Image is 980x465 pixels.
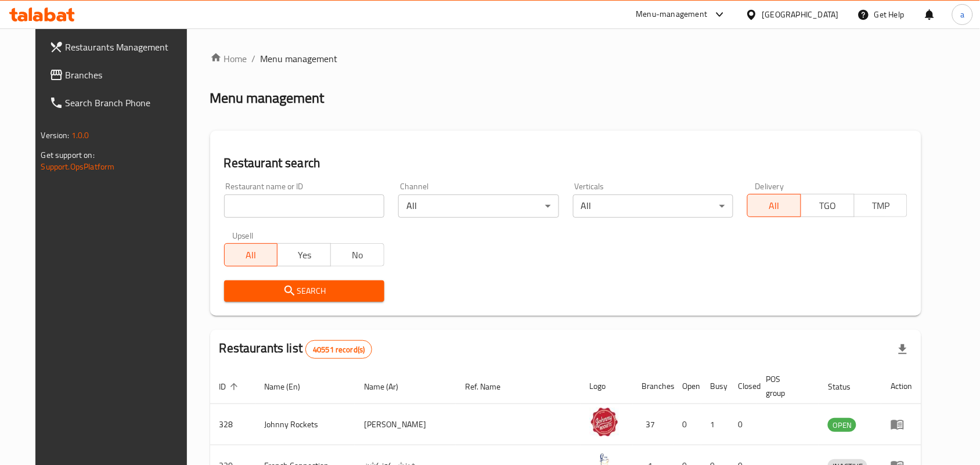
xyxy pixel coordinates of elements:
[766,372,805,400] span: POS group
[398,194,559,218] div: All
[252,52,256,66] li: /
[219,340,373,359] h2: Restaurants list
[330,243,384,266] button: No
[210,52,247,66] a: Home
[261,52,338,66] span: Menu management
[960,8,964,21] span: a
[224,154,908,172] h2: Restaurant search
[801,194,855,217] button: TGO
[40,33,199,61] a: Restaurants Management
[232,232,254,240] label: Upsell
[336,247,380,264] span: No
[854,194,908,217] button: TMP
[701,369,729,404] th: Busy
[581,369,633,404] th: Logo
[701,404,729,445] td: 1
[573,194,733,218] div: All
[210,404,255,445] td: 328
[41,128,70,143] span: Version:
[729,404,757,445] td: 0
[590,408,619,437] img: Johnny Rockets
[224,243,278,266] button: All
[673,404,701,445] td: 0
[41,147,95,163] span: Get support on:
[210,89,325,107] h2: Menu management
[71,128,89,143] span: 1.0.0
[633,369,673,404] th: Branches
[355,404,456,445] td: [PERSON_NAME]
[306,344,372,355] span: 40551 record(s)
[233,284,375,298] span: Search
[255,404,355,445] td: Johnny Rockets
[465,380,516,394] span: Ref. Name
[806,197,850,214] span: TGO
[41,159,115,174] a: Support.OpsPlatform
[889,336,917,363] div: Export file
[891,417,912,431] div: Menu
[729,369,757,404] th: Closed
[762,8,839,21] div: [GEOGRAPHIC_DATA]
[881,369,921,404] th: Action
[305,340,372,359] div: Total records count
[755,182,784,190] label: Delivery
[828,419,856,432] span: OPEN
[229,247,273,264] span: All
[224,194,384,218] input: Search for restaurant name or ID..
[40,61,199,89] a: Branches
[265,380,316,394] span: Name (En)
[752,197,797,214] span: All
[66,40,190,54] span: Restaurants Management
[859,197,903,214] span: TMP
[828,418,856,432] div: OPEN
[636,8,708,21] div: Menu-management
[277,243,331,266] button: Yes
[66,96,190,110] span: Search Branch Phone
[364,380,413,394] span: Name (Ar)
[282,247,326,264] span: Yes
[747,194,801,217] button: All
[828,380,866,394] span: Status
[224,280,384,302] button: Search
[40,89,199,117] a: Search Branch Phone
[673,369,701,404] th: Open
[219,380,242,394] span: ID
[210,52,922,66] nav: breadcrumb
[633,404,673,445] td: 37
[66,68,190,82] span: Branches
